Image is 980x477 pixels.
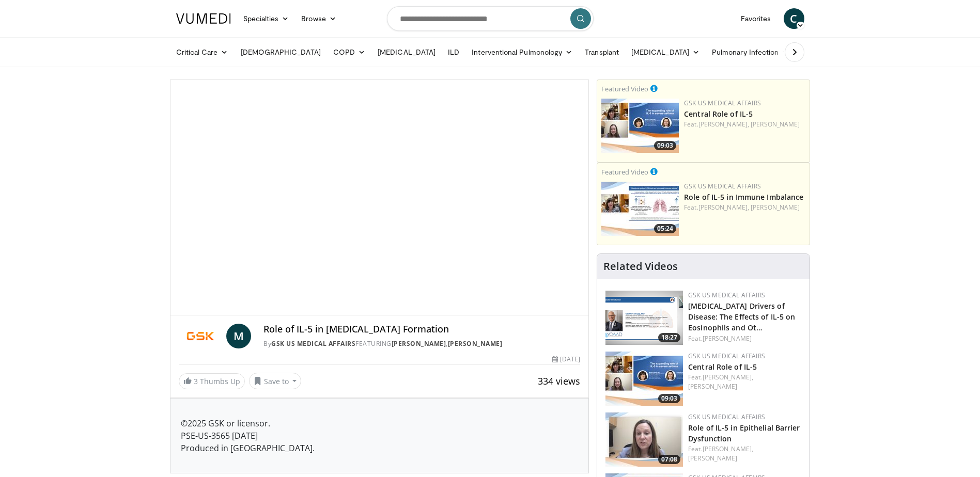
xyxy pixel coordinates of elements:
[703,444,753,453] a: [PERSON_NAME],
[271,339,355,348] a: GSK US Medical Affairs
[179,324,223,348] img: GSK US Medical Affairs
[605,291,683,345] a: 18:27
[371,42,442,62] a: [MEDICAL_DATA]
[688,291,765,299] a: GSK US Medical Affairs
[688,382,737,391] a: [PERSON_NAME]
[235,42,327,62] a: [DEMOGRAPHIC_DATA]
[442,42,465,62] a: ILD
[603,260,678,273] h4: Related Videos
[194,376,198,386] span: 3
[684,182,761,190] a: GSK US Medical Affairs
[784,8,804,29] a: C
[601,84,648,93] small: Featured Video
[448,339,503,348] a: [PERSON_NAME]
[688,444,801,463] div: Feat.
[538,375,580,387] span: 334 views
[392,339,446,348] a: [PERSON_NAME]
[751,203,800,212] a: [PERSON_NAME]
[751,120,800,129] a: [PERSON_NAME]
[179,373,245,389] a: 3 Thumbs Up
[654,141,676,150] span: 09:03
[654,224,676,233] span: 05:24
[601,182,679,236] a: 05:24
[387,6,594,31] input: Search topics, interventions
[327,42,371,62] a: COPD
[688,423,800,443] a: Role of IL-5 in Epithelial Barrier Dysfunction
[263,339,580,348] div: By FEATURING ,
[698,120,749,129] a: [PERSON_NAME],
[688,373,801,391] div: Feat.
[698,203,749,212] a: [PERSON_NAME],
[706,42,795,62] a: Pulmonary Infection
[688,352,765,360] a: GSK US Medical Affairs
[170,80,589,315] video-js: Video Player
[170,42,235,62] a: Critical Care
[181,417,579,454] p: ©2025 GSK or licensor. PSE-US-3565 [DATE] Produced in [GEOGRAPHIC_DATA].
[684,99,761,107] a: GSK US Medical Affairs
[703,373,753,381] a: [PERSON_NAME],
[605,352,683,406] img: 456f1ee3-2d0a-4dcc-870d-9ba7c7a088c3.png.150x105_q85_crop-smart_upscale.jpg
[249,373,302,389] button: Save to
[688,454,737,463] a: [PERSON_NAME]
[658,333,680,342] span: 18:27
[465,42,579,62] a: Interventional Pulmonology
[684,109,753,119] a: Central Role of IL-5
[688,362,757,372] a: Central Role of IL-5
[601,99,679,153] img: 456f1ee3-2d0a-4dcc-870d-9ba7c7a088c3.png.150x105_q85_crop-smart_upscale.jpg
[688,301,795,332] a: [MEDICAL_DATA] Drivers of Disease: The Effects of IL-5 on Eosinophils and Ot…
[601,167,648,177] small: Featured Video
[605,412,683,467] a: 07:08
[703,334,752,343] a: [PERSON_NAME]
[605,291,683,345] img: 3f87c9d9-730d-4866-a1ca-7d9e9da8198e.png.150x105_q85_crop-smart_upscale.png
[601,182,679,236] img: f8c419a3-5bbb-4c4e-b48e-16c2b0d0fb3f.png.150x105_q85_crop-smart_upscale.jpg
[579,42,625,62] a: Transplant
[684,203,805,212] div: Feat.
[735,8,777,29] a: Favorites
[658,394,680,403] span: 09:03
[688,334,801,343] div: Feat.
[684,120,805,129] div: Feat.
[176,13,231,24] img: VuMedi Logo
[226,324,251,348] a: M
[295,8,343,29] a: Browse
[263,324,580,335] h4: Role of IL-5 in [MEDICAL_DATA] Formation
[684,192,803,202] a: Role of IL-5 in Immune Imbalance
[625,42,706,62] a: [MEDICAL_DATA]
[601,99,679,153] a: 09:03
[688,412,765,421] a: GSK US Medical Affairs
[552,355,580,364] div: [DATE]
[605,352,683,406] a: 09:03
[658,455,680,464] span: 07:08
[605,412,683,467] img: 83368e75-cbec-4bae-ae28-7281c4be03a9.png.150x105_q85_crop-smart_upscale.jpg
[237,8,295,29] a: Specialties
